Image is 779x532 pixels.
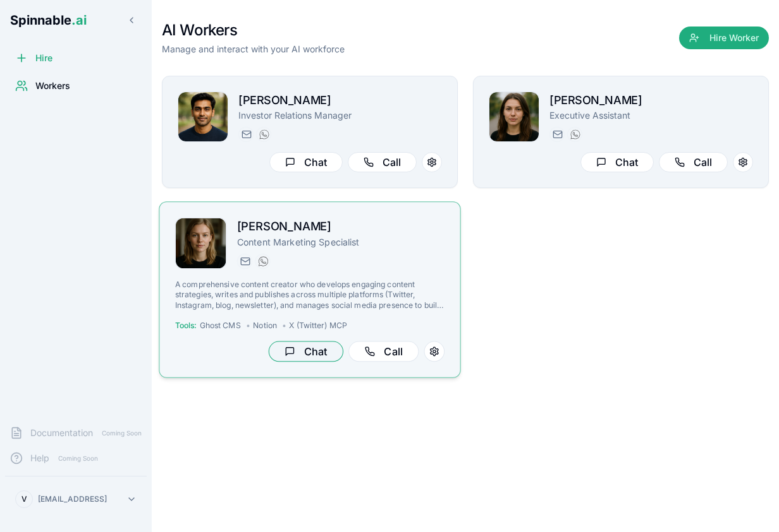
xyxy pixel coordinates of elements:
button: WhatsApp [567,127,582,142]
span: • [282,321,286,331]
span: Documentation [30,427,93,439]
img: Kai Dvorak [178,92,228,141]
span: X (Twitter) MCP [289,321,347,331]
p: Content Marketing Specialist [237,235,445,248]
span: Hire [35,52,52,64]
span: V [21,494,27,504]
span: Tools: [175,321,197,331]
img: Dana Allen [489,92,539,141]
img: WhatsApp [258,256,268,266]
button: Hire Worker [679,27,769,49]
button: Send email to sofia@getspinnable.ai [237,254,252,269]
p: Investor Relations Manager [238,109,442,122]
a: Hire Worker [679,33,769,45]
button: Chat [269,341,343,362]
p: A comprehensive content creator who develops engaging content strategies, writes and publishes ac... [175,280,445,310]
img: WhatsApp [570,129,580,139]
button: V[EMAIL_ADDRESS] [10,487,142,512]
button: Call [348,152,417,172]
p: Manage and interact with your AI workforce [162,43,345,56]
span: Workers [35,80,70,92]
button: Chat [269,152,343,172]
h2: [PERSON_NAME] [549,92,753,109]
span: Coming Soon [54,452,102,464]
span: Ghost CMS [200,321,241,331]
button: Call [348,341,419,362]
p: [EMAIL_ADDRESS] [38,494,107,504]
p: Executive Assistant [549,109,753,122]
span: • [246,321,250,331]
span: Spinnable [10,13,87,28]
img: WhatsApp [259,129,269,139]
span: Coming Soon [98,427,145,439]
h1: AI Workers [162,20,345,40]
button: WhatsApp [255,254,270,269]
h2: [PERSON_NAME] [238,92,442,109]
h2: [PERSON_NAME] [237,218,445,236]
button: Chat [580,152,654,172]
button: Send email to kai.dvorak@getspinnable.ai [238,127,254,142]
button: WhatsApp [256,127,271,142]
button: Send email to dana.allen@getspinnable.ai [549,127,565,142]
img: Sofia Guðmundsson [176,218,226,269]
span: .ai [71,13,87,28]
button: Call [659,152,728,172]
span: Help [30,452,49,464]
span: Notion [253,321,277,331]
